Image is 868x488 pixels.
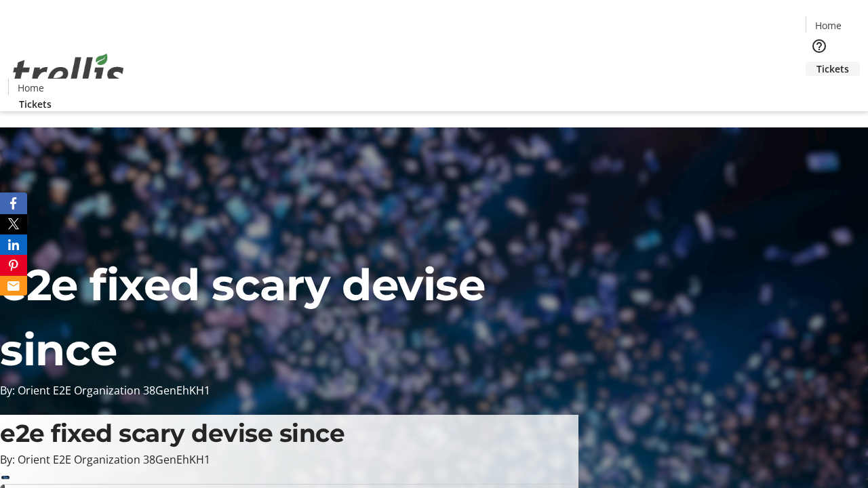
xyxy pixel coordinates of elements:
[806,18,850,33] a: Home
[806,62,860,76] a: Tickets
[815,18,842,33] span: Home
[19,97,52,111] span: Tickets
[18,81,44,95] span: Home
[8,39,129,106] img: Orient E2E Organization 38GenEhKH1's Logo
[806,33,833,60] button: Help
[806,76,833,103] button: Cart
[8,97,62,111] a: Tickets
[816,62,849,76] span: Tickets
[9,81,52,95] a: Home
